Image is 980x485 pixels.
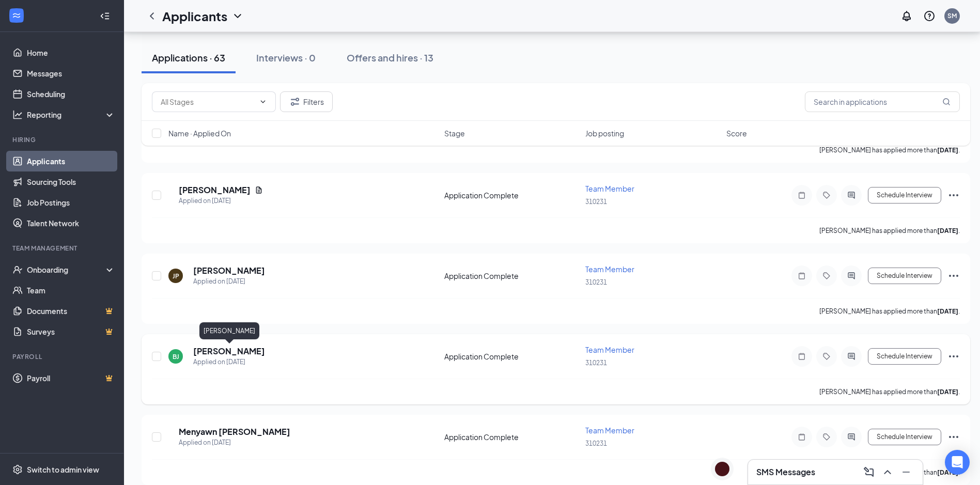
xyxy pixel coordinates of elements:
div: Switch to admin view [27,464,99,475]
svg: Tag [820,272,833,280]
h1: Applicants [162,7,227,25]
span: Team Member [585,345,634,354]
svg: ChevronDown [259,98,267,106]
svg: ActiveChat [845,272,858,280]
button: Schedule Interview [868,348,941,365]
b: [DATE] [937,468,958,476]
svg: Filter [289,96,301,108]
b: [DATE] [937,388,958,396]
svg: Note [796,191,808,199]
p: [PERSON_NAME] has applied more than . [819,226,960,235]
input: Search in applications [805,91,960,112]
button: Schedule Interview [868,268,941,284]
a: Messages [27,63,115,84]
span: Stage [444,128,465,138]
div: Applied on [DATE] [179,437,290,448]
svg: Document [255,186,263,194]
svg: Collapse [100,11,110,21]
svg: Tag [820,433,833,441]
div: SM [947,11,957,20]
button: Schedule Interview [868,429,941,445]
div: Interviews · 0 [256,51,316,64]
div: Reporting [27,109,116,120]
div: Application Complete [444,351,579,362]
svg: UserCheck [12,264,23,275]
a: Applicants [27,151,115,171]
span: Job posting [585,128,624,138]
button: Minimize [898,464,914,480]
svg: Ellipses [947,189,960,201]
svg: Ellipses [947,350,960,363]
svg: ActiveChat [845,352,858,361]
span: Name · Applied On [168,128,231,138]
span: 310231 [585,440,607,447]
div: Application Complete [444,432,579,442]
span: Score [726,128,747,138]
svg: Analysis [12,109,23,120]
svg: ActiveChat [845,433,858,441]
svg: ChevronUp [881,466,894,478]
div: Team Management [12,244,113,253]
div: Applied on [DATE] [193,357,265,367]
span: 310231 [585,359,607,367]
div: Hiring [12,135,113,144]
a: Team [27,280,115,301]
b: [DATE] [937,307,958,315]
div: Applied on [DATE] [193,276,265,287]
div: Application Complete [444,190,579,200]
svg: Note [796,433,808,441]
span: Team Member [585,264,634,274]
a: Talent Network [27,213,115,233]
div: BJ [173,352,179,361]
input: All Stages [161,96,255,107]
svg: Note [796,272,808,280]
div: Application Complete [444,271,579,281]
svg: Tag [820,191,833,199]
span: 310231 [585,278,607,286]
svg: ChevronDown [231,10,244,22]
button: ComposeMessage [861,464,877,480]
a: Scheduling [27,84,115,104]
svg: Settings [12,464,23,475]
svg: Minimize [900,466,912,478]
a: SurveysCrown [27,321,115,342]
svg: Tag [820,352,833,361]
a: Home [27,42,115,63]
a: PayrollCrown [27,368,115,388]
svg: Notifications [900,10,913,22]
a: DocumentsCrown [27,301,115,321]
div: Open Intercom Messenger [945,450,970,475]
svg: ActiveChat [845,191,858,199]
svg: ChevronLeft [146,10,158,22]
p: [PERSON_NAME] has applied more than . [819,387,960,396]
svg: Ellipses [947,431,960,443]
svg: WorkstreamLogo [11,10,22,21]
h3: SMS Messages [756,466,815,478]
svg: ComposeMessage [863,466,875,478]
div: JP [173,272,179,280]
b: [DATE] [937,227,958,234]
svg: Note [796,352,808,361]
svg: QuestionInfo [923,10,936,22]
h5: [PERSON_NAME] [193,265,265,276]
div: Onboarding [27,264,106,275]
div: Payroll [12,352,113,361]
h5: Menyawn [PERSON_NAME] [179,426,290,437]
span: 310231 [585,198,607,206]
a: Sourcing Tools [27,171,115,192]
h5: [PERSON_NAME] [193,346,265,357]
div: [PERSON_NAME] [199,322,259,339]
div: Applications · 63 [152,51,225,64]
button: Filter Filters [280,91,333,112]
button: ChevronUp [879,464,896,480]
svg: MagnifyingGlass [942,98,951,106]
svg: Ellipses [947,270,960,282]
p: [PERSON_NAME] has applied more than . [819,307,960,316]
span: Team Member [585,426,634,435]
span: Team Member [585,184,634,193]
div: Applied on [DATE] [179,196,263,206]
a: Job Postings [27,192,115,213]
div: Offers and hires · 13 [347,51,433,64]
button: Schedule Interview [868,187,941,204]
